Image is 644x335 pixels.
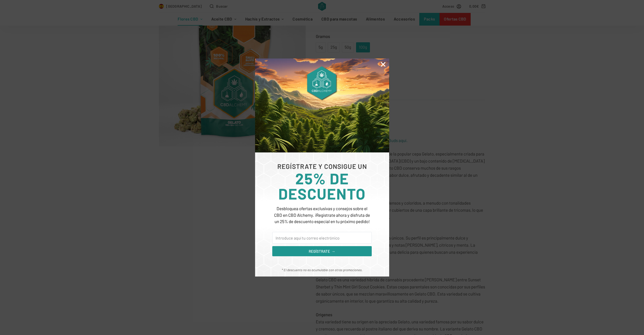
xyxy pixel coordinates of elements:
[272,232,371,244] input: Introduce aquí tu correo electrónico
[282,268,363,272] em: * El descuento no es acumulable con otras promociones.
[272,163,371,169] h6: REGÍSTRATE Y CONSIGUE UN
[309,248,335,254] span: REGÍSTRATE →
[380,61,386,68] a: Close
[272,171,371,201] h3: 25% DE DESCUENTO
[272,246,371,256] button: REGÍSTRATE →
[272,205,371,225] p: Desbloquea ofertas exclusivas y consejos sobre el CBD en CBD Alchemy. ¡Regístrate ahora y disfrut...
